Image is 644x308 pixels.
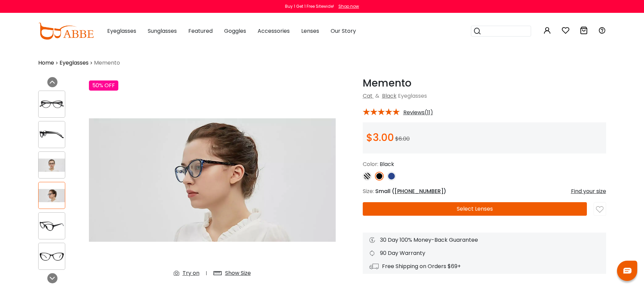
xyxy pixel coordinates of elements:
span: & [374,92,381,100]
div: Show Size [225,269,251,277]
img: chat [623,268,631,274]
div: 90 Day Warranty [369,249,599,257]
span: Size: [363,187,374,195]
img: Memento Black Acetate Eyeglasses , UniversalBridgeFit Frames from ABBE Glasses [39,128,65,141]
span: Reviews(11) [403,110,433,116]
span: Eyeglasses [398,92,427,100]
span: Lenses [301,27,319,35]
div: Find your size [571,187,606,195]
a: Home [38,59,54,67]
img: Memento Black Acetate Eyeglasses , UniversalBridgeFit Frames from ABBE Glasses [39,250,65,263]
span: Eyeglasses [107,27,136,35]
a: Eyeglasses [59,59,89,67]
span: Memento [94,59,120,67]
span: Accessories [258,27,290,35]
span: Our Story [331,27,356,35]
div: Try on [183,269,199,277]
span: Black [380,160,394,168]
span: Small ( ) [375,187,446,195]
img: Memento Black Acetate Eyeglasses , UniversalBridgeFit Frames from ABBE Glasses [39,159,65,172]
div: Buy 1 Get 1 Free Sitewide! [285,3,334,9]
span: $3.00 [366,130,394,145]
span: $6.00 [395,135,410,143]
span: [PHONE_NUMBER] [395,187,444,195]
a: Black [382,92,397,100]
img: Memento Black Acetate Eyeglasses , UniversalBridgeFit Frames from ABBE Glasses [39,98,65,111]
span: Featured [188,27,213,35]
div: Shop now [338,3,359,9]
span: Goggles [224,27,246,35]
button: Select Lenses [363,202,587,216]
img: like [596,206,603,213]
h1: Memento [363,77,606,89]
img: Memento Black Acetate Eyeglasses , UniversalBridgeFit Frames from ABBE Glasses [39,219,65,233]
span: Color: [363,160,378,168]
div: 50% OFF [89,80,118,91]
img: Memento Black Acetate Eyeglasses , UniversalBridgeFit Frames from ABBE Glasses [39,189,65,202]
div: Free Shipping on Orders $69+ [369,262,599,270]
span: Sunglasses [148,27,177,35]
a: Shop now [335,3,359,9]
img: Memento Black Acetate Eyeglasses , UniversalBridgeFit Frames from ABBE Glasses [89,77,336,283]
div: 30 Day 100% Money-Back Guarantee [369,236,599,244]
a: Cat [363,92,373,100]
img: abbeglasses.com [38,23,94,40]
